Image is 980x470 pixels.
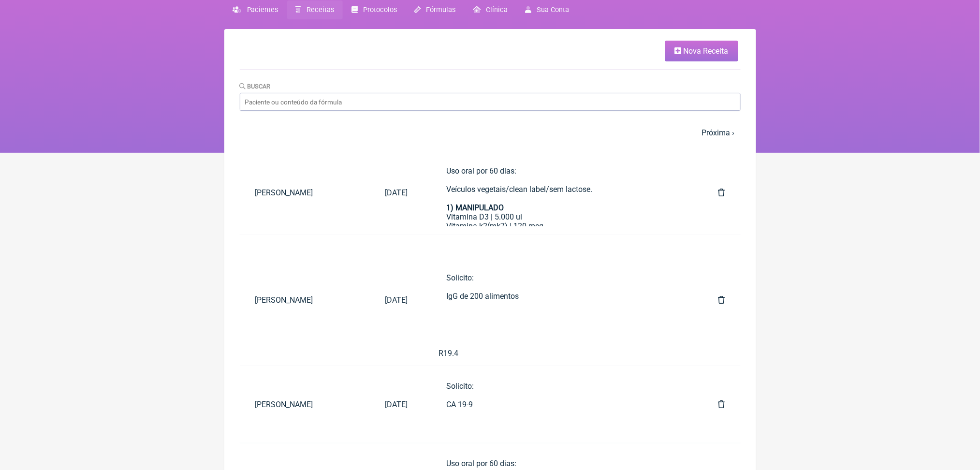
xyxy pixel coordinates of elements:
[431,265,695,333] a: Solicito:IgG de 200 alimentosCID-10:
[684,46,729,56] span: Nova Receita
[363,6,397,14] span: Protocolos
[343,0,406,19] a: Protocolos
[431,374,695,435] a: Solicito:CA 19-9
[446,221,679,231] div: Vitamina k2(mk7) | 120 mcg
[240,83,271,90] label: Buscar
[240,288,370,312] a: [PERSON_NAME]
[369,392,423,417] a: [DATE]
[369,180,423,205] a: [DATE]
[423,341,474,366] a: R19.4
[464,0,516,19] a: Clínica
[287,0,343,19] a: Receitas
[516,0,578,19] a: Sua Conta
[446,382,679,427] div: Solicito: CA 19-9
[307,6,334,14] span: Receitas
[224,0,287,19] a: Pacientes
[446,212,679,221] div: Vitamina D3 | 5.000 ui
[486,6,508,14] span: Clínica
[240,122,741,143] nav: pager
[446,203,504,212] strong: 1) MANIPULADO
[446,166,679,212] div: Uso oral por 60 dias: Veículos vegetais/clean label/sem lactose.
[702,128,735,137] a: Próxima ›
[247,6,278,14] span: Pacientes
[240,93,741,111] input: Paciente ou conteúdo da fórmula
[665,41,738,61] a: Nova Receita
[240,392,370,417] a: [PERSON_NAME]
[406,0,464,19] a: Fórmulas
[369,288,423,312] a: [DATE]
[537,6,570,14] span: Sua Conta
[426,6,455,14] span: Fórmulas
[431,159,695,226] a: Uso oral por 60 dias:Veículos vegetais/clean label/sem lactose.1) MANIPULADOVitamina D3 | 5.000 u...
[240,180,370,205] a: [PERSON_NAME]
